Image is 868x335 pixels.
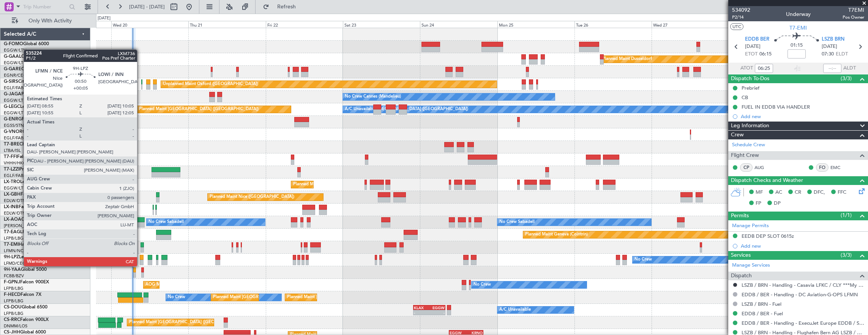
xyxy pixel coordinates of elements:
a: LFPB/LBG [4,311,24,316]
div: Wed 20 [111,21,188,28]
a: G-GARECessna Citation XLS+ [4,67,66,71]
span: LX-AOA [4,217,21,222]
span: FFC [838,189,846,196]
span: G-GARE [4,67,21,71]
a: 9H-YAAGlobal 5000 [4,267,47,272]
a: F-GPNJFalcon 900EX [4,280,49,284]
span: CS-JHH [4,330,20,335]
button: UTC [730,23,743,30]
div: Sun 24 [420,21,497,28]
a: T7-LZZIPraetor 600 [4,167,45,172]
a: EGGW/LTN [4,110,27,116]
span: T7-EMI [4,242,19,247]
div: EGGW [450,330,466,335]
a: LFMN/NCE [4,248,26,254]
a: EMC [830,164,847,171]
a: EDDB / BER - Handling - DC Aviation-G-OPS LFMN [742,291,858,298]
span: Dispatch [731,272,752,280]
span: Only With Activity [20,18,80,24]
a: G-GAALCessna Citation XLS+ [4,54,66,59]
a: EGSS/STN [4,123,24,128]
div: AOG Maint Hyères ([GEOGRAPHIC_DATA]-[GEOGRAPHIC_DATA]) [145,279,274,291]
button: Only With Activity [8,15,82,27]
a: LX-TROLegacy 650 [4,180,44,184]
span: CR [795,189,801,196]
div: No Crew Sabadell [499,216,535,228]
span: Crew [731,131,744,139]
a: EGNR/CEG [4,73,27,78]
a: Schedule Crew [732,141,765,149]
input: --:-- [755,64,773,73]
div: - [429,310,445,315]
a: T7-EMIHawker 900XP [4,242,50,247]
a: EGGW/LTN [4,60,27,66]
div: - [414,310,429,315]
span: 9H-YAA [4,267,21,272]
span: G-LEGC [4,104,20,109]
span: T7-FFI [4,155,17,159]
span: Leg Information [731,122,769,130]
span: CS-RRC [4,318,20,322]
a: F-HECDFalcon 7X [4,292,41,297]
a: FCBB/BZV [4,273,24,279]
div: Planned Maint [GEOGRAPHIC_DATA] ([GEOGRAPHIC_DATA]) [139,104,259,115]
span: Permits [731,212,749,220]
div: Planned Maint [GEOGRAPHIC_DATA] ([GEOGRAPHIC_DATA]) [129,317,249,328]
div: FO [816,163,829,172]
a: G-SIRSCitation Excel [4,79,47,84]
a: LX-AOACitation Mustang [4,217,58,222]
a: 9H-LPZLegacy 500 [4,255,43,259]
span: G-FOMO [4,42,23,46]
a: LX-INBFalcon 900EX EASy II [4,205,64,209]
div: No Crew [473,279,491,291]
span: F-HECD [4,292,21,297]
a: T7-EAGLFalcon 8X [4,230,43,234]
a: EGGW/LTN [4,47,27,53]
div: Thu 21 [188,21,265,28]
div: CP [740,163,753,172]
a: LSZB / BRN - Fuel [742,301,781,307]
a: VHHH/HKG [4,160,26,166]
div: KRNO [466,330,482,335]
div: Sat 23 [343,21,420,28]
span: FP [756,200,761,207]
span: T7-EAGL [4,230,22,234]
a: [PERSON_NAME]/QSA [4,223,49,229]
div: FUEL IN EDDB VIA HANDLER [742,104,810,110]
div: EEDB DEP SLOT 0615z [742,233,794,239]
div: Fri 22 [266,21,343,28]
span: 06:15 [759,51,772,58]
span: G-JAGA [4,92,21,96]
a: EDDB / BER - Fuel [742,310,783,317]
span: [DATE] [745,43,761,51]
div: Planned Maint Nice ([GEOGRAPHIC_DATA]) [210,191,294,203]
span: T7-EMI [789,24,807,32]
span: ALDT [843,65,856,72]
span: LX-GBH [4,192,21,197]
a: LX-GBHFalcon 7X [4,192,41,197]
a: LFPB/LBG [4,298,24,304]
div: [DATE] [98,15,110,22]
span: G-SIRS [4,79,18,84]
a: G-JAGAPhenom 300 [4,92,48,96]
div: KLAX [414,305,429,310]
a: CS-JHHGlobal 6000 [4,330,46,335]
a: AUG [754,164,772,171]
span: [DATE] - [DATE] [129,3,165,10]
a: T7-BREChallenger 604 [4,142,52,147]
span: LX-INB [4,205,19,209]
div: No Crew Sabadell [148,216,184,228]
div: Underway [786,10,811,18]
a: EGGW/LTN [4,98,27,103]
span: 9H-LPZ [4,255,19,259]
button: Refresh [259,1,305,13]
div: EGGW [429,305,445,310]
div: Add new [741,243,864,249]
span: T7-LZZI [4,167,19,172]
div: CB [742,94,748,101]
a: G-VNORChallenger 650 [4,130,55,134]
span: (3/3) [841,74,852,82]
a: CS-DOUGlobal 6500 [4,305,47,310]
span: P2/14 [732,14,750,21]
a: Manage Permits [732,222,769,230]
